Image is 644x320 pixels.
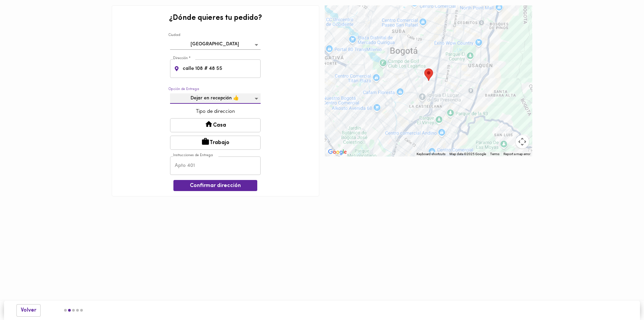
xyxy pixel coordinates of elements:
[417,152,445,156] button: Keyboard shortcuts
[21,307,36,314] span: Volver
[170,136,261,150] button: Trabajo
[170,156,261,175] input: Apto 401
[169,14,262,22] h2: ¿Dónde quieres tu pedido?
[170,39,261,50] div: [GEOGRAPHIC_DATA]
[181,59,261,78] input: Calle 92 # 16-11
[170,118,261,132] button: Casa
[179,183,252,189] span: Confirmar dirección
[503,152,530,156] a: Report a map error
[516,135,529,148] button: Map camera controls
[605,281,637,313] iframe: Messagebird Livechat Widget
[326,148,348,156] a: Open this area in Google Maps (opens a new window)
[170,108,261,115] p: Tipo de direccion
[173,180,257,191] button: Confirmar dirección
[326,148,348,156] img: Google
[449,152,486,156] span: Map data ©2025 Google
[490,152,499,156] a: Terms
[168,33,180,38] label: Ciudad
[424,68,433,81] div: Tu dirección
[168,87,199,92] label: Opción de Entrega
[170,93,261,104] div: Dejar en recepción 👍
[16,304,41,317] button: Volver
